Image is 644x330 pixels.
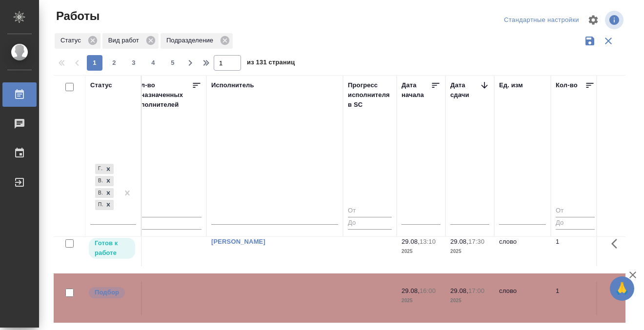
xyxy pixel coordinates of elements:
[450,287,468,294] p: 29.08,
[605,281,629,305] button: Здесь прячутся важные кнопки
[94,163,115,175] div: Готов к работе, В работе, В ожидании, Подбор
[211,80,254,90] div: Исполнитель
[95,176,103,186] div: В работе
[95,288,119,297] p: Подбор
[95,188,103,198] div: В ожидании
[556,205,595,217] input: От
[581,32,599,50] button: Сохранить фильтры
[494,281,551,315] td: слово
[166,36,217,45] p: Подразделение
[94,175,115,187] div: Готов к работе, В работе, В ожидании, Подбор
[402,296,441,306] p: 2025
[556,217,595,229] input: До
[126,58,141,68] span: 3
[468,287,484,294] p: 17:00
[88,237,136,260] div: Исполнитель может приступить к работе
[106,58,122,68] span: 2
[499,80,523,90] div: Ед. изм
[108,36,142,45] p: Вид работ
[128,232,206,266] td: 0
[402,80,431,100] div: Дата начала
[60,36,84,45] p: Статус
[582,8,605,32] span: Настроить таблицу
[450,247,489,256] p: 2025
[94,199,115,211] div: Готов к работе, В работе, В ожидании, Подбор
[128,281,206,315] td: 0
[348,205,392,217] input: От
[54,8,100,24] span: Работы
[94,187,115,199] div: Готов к работе, В работе, В ожидании, Подбор
[90,80,112,90] div: Статус
[348,217,392,229] input: До
[102,33,159,49] div: Вид работ
[420,287,436,294] p: 16:00
[599,32,618,50] button: Сбросить фильтры
[450,296,489,306] p: 2025
[610,276,634,301] button: 🙏
[95,164,103,174] div: Готов к работе
[551,232,600,266] td: 1
[402,247,441,256] p: 2025
[614,278,630,299] span: 🙏
[165,55,181,71] button: 5
[126,55,141,71] button: 3
[161,33,233,49] div: Подразделение
[605,11,625,29] span: Посмотреть информацию
[145,55,161,71] button: 4
[402,287,420,294] p: 29.08,
[468,238,484,245] p: 17:30
[450,80,480,100] div: Дата сдачи
[106,55,122,71] button: 2
[133,217,201,229] input: До
[247,57,295,71] span: из 131 страниц
[55,33,101,49] div: Статус
[145,58,161,68] span: 4
[605,232,629,255] button: Здесь прячутся важные кнопки
[450,238,468,245] p: 29.08,
[494,232,551,266] td: слово
[348,80,392,110] div: Прогресс исполнителя в SC
[165,58,181,68] span: 5
[556,80,578,90] div: Кол-во
[502,13,582,28] div: split button
[133,80,192,110] div: Кол-во неназначенных исполнителей
[551,281,600,315] td: 1
[95,238,129,258] p: Готов к работе
[211,238,265,245] a: [PERSON_NAME]
[420,238,436,245] p: 13:10
[133,205,201,217] input: От
[402,238,420,245] p: 29.08,
[95,200,103,210] div: Подбор
[88,286,136,299] div: Можно подбирать исполнителей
